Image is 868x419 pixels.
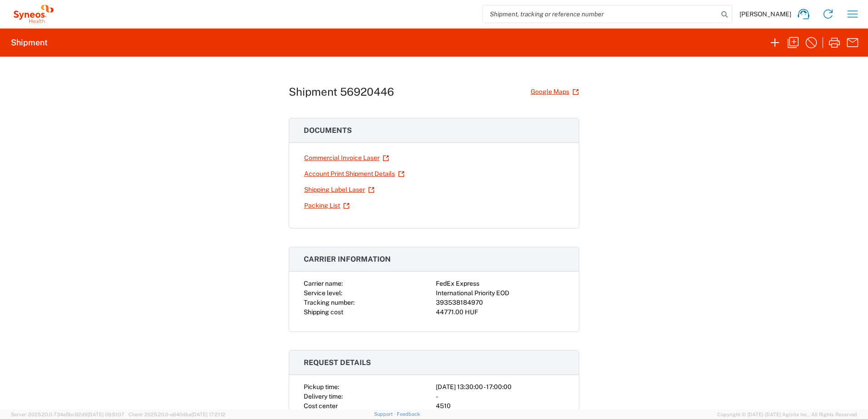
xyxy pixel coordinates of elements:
[436,279,564,288] div: FedEx Express
[740,10,791,18] span: [PERSON_NAME]
[397,411,420,417] a: Feedback
[436,307,564,317] div: 44771.00 HUF
[436,382,564,392] div: [DATE] 13:30:00 - 17:00:00
[436,288,564,298] div: International Priority EOD
[530,84,579,100] a: Google Maps
[304,402,338,409] span: Cost center
[289,85,394,98] h1: Shipment 56920446
[128,412,226,417] span: Client: 2025.20.0-e640dba
[436,298,564,307] div: 393538184970
[304,150,390,166] a: Commercial Invoice Laser
[192,412,226,417] span: [DATE] 17:21:12
[717,410,857,419] span: Copyright © [DATE]-[DATE] Agistix Inc., All Rights Reserved
[11,37,48,48] h2: Shipment
[11,412,124,417] span: Server: 2025.20.0-734e5bc92d9
[304,255,391,263] span: Carrier information
[304,198,350,214] a: Packing List
[304,289,342,297] span: Service level:
[483,5,718,23] input: Shipment, tracking or reference number
[304,299,355,306] span: Tracking number:
[88,412,124,417] span: [DATE] 09:51:07
[436,392,564,401] div: -
[304,280,343,287] span: Carrier name:
[374,411,397,417] a: Support
[304,182,375,198] a: Shipping Label Laser
[304,383,339,390] span: Pickup time:
[304,166,405,182] a: Account Print Shipment Details
[304,393,343,400] span: Delivery time:
[436,401,564,411] div: 4510
[304,358,371,367] span: Request details
[304,126,352,135] span: Documents
[304,308,343,316] span: Shipping cost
